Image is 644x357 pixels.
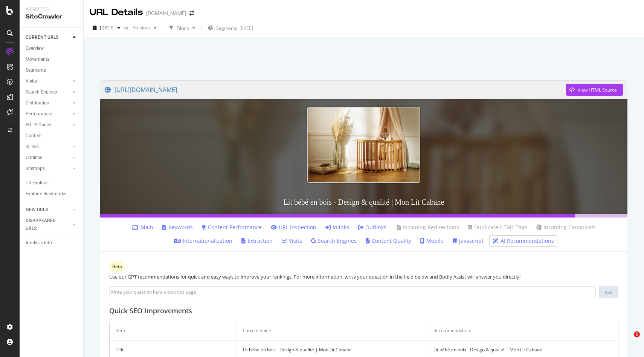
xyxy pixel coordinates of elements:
[26,6,77,12] div: Analytics
[427,321,618,340] th: Recommendation
[90,6,143,19] div: URL Details
[109,307,618,315] h2: Quick SEO Improvements
[26,121,70,129] a: HTTP Codes
[282,237,302,245] a: Visits
[205,22,256,34] button: Segments[DATE]
[493,237,554,245] a: AI Recommendations
[26,55,49,63] div: Movements
[109,286,596,298] input: Write your question here about this page
[26,239,52,247] div: Analysis Info
[634,331,640,337] span: 1
[26,132,42,140] div: Content
[311,237,357,245] a: Search Engines
[26,165,45,173] div: Sitemaps
[124,25,130,31] span: vs
[202,224,262,231] a: Content Performance
[26,34,58,41] div: CURRENT URLS
[26,143,39,151] div: Inlinks
[166,22,198,34] button: Filters
[216,25,237,31] span: Segments
[26,206,48,214] div: NEW URLS
[26,88,57,96] div: Search Engines
[26,121,51,129] div: HTTP Codes
[26,190,78,198] a: Explorer Bookmarks
[26,179,49,187] div: Url Explorer
[26,44,44,52] div: Overview
[599,286,618,298] button: Ask
[26,88,70,96] a: Search Engines
[240,25,253,31] div: [DATE]
[26,77,70,85] a: Visits
[26,99,70,107] a: Distribution
[26,165,70,173] a: Sitemaps
[26,143,70,151] a: Inlinks
[90,22,124,34] button: [DATE]
[578,87,617,93] div: View HTML Source
[146,9,186,17] div: [DOMAIN_NAME]
[174,237,232,245] a: Internationalization
[26,55,78,63] a: Movements
[26,190,66,198] div: Explorer Bookmarks
[130,22,160,34] button: Previous
[26,154,42,162] div: Outlinks
[566,84,623,96] button: View HTML Source
[100,190,627,214] h3: Lit bébé en bois - Design & qualité | Mon Lit Cabane
[105,80,566,99] a: [URL][DOMAIN_NAME]
[177,25,189,31] div: Filters
[26,99,49,107] div: Distribution
[26,217,70,233] a: DISAPPEARED URLS
[420,237,444,245] a: Mobile
[26,66,46,74] div: Segments
[26,110,70,118] a: Performance
[132,224,153,231] a: Main
[26,217,64,233] div: DISAPPEARED URLS
[26,110,52,118] div: Performance
[241,237,273,245] a: Extraction
[26,34,70,41] a: CURRENT URLS
[453,237,484,245] a: Javascript
[189,11,194,16] div: arrow-right-arrow-left
[26,66,78,74] a: Segments
[110,321,237,340] th: Item
[307,107,420,182] img: Lit bébé en bois - Design & qualité | Mon Lit Cabane
[26,77,37,85] div: Visits
[325,224,349,231] a: Inlinks
[618,331,636,349] iframe: Intercom live chat
[468,224,527,231] a: Duplicate HTML Tags
[26,44,78,52] a: Overview
[26,239,78,247] a: Analysis Info
[26,206,70,214] a: NEW URLS
[112,264,122,269] span: Beta
[237,321,427,340] th: Current Value
[358,224,386,231] a: Outlinks
[605,289,612,296] div: Ask
[162,224,193,231] a: Keywords
[109,261,125,272] div: warning label
[130,25,151,31] span: Previous
[26,12,77,21] div: SiteCrawler
[26,154,70,162] a: Outlinks
[271,224,316,231] a: URL Inspection
[366,237,411,245] a: Content Quality
[536,224,596,231] a: Incoming Canonicals
[26,132,78,140] a: Content
[395,224,459,231] a: Incoming Redirections
[100,25,114,31] span: 2025 Sep. 6th
[109,273,618,280] div: Use our GPT recommendations for quick and easy ways to improve your rankings. For more informatio...
[26,179,78,187] a: Url Explorer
